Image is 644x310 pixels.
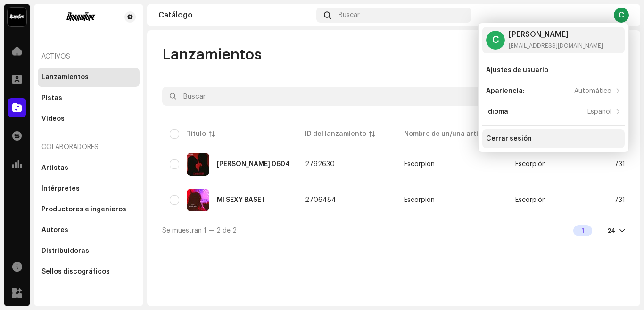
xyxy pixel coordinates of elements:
[38,89,140,108] re-m-nav-item: Pistas
[404,161,435,168] div: Escorpión
[38,159,140,177] re-m-nav-item: Artistas
[573,225,592,236] div: 1
[515,161,546,168] span: Escorpión
[41,206,126,213] div: Productores e ingenieros
[38,242,140,260] re-m-nav-item: Distribuidoras
[38,68,140,87] re-m-nav-item: Lanzamientos
[162,45,262,64] span: Lanzamientos
[41,247,89,255] div: Distribuidoras
[187,153,209,176] img: 5b593116-0c97-4f73-be3f-211de569a1b7
[217,161,290,168] div: Cariño 0604
[305,197,336,203] span: 2706484
[339,11,360,19] span: Buscar
[38,179,140,198] re-m-nav-item: Intérpretes
[482,82,625,101] re-m-nav-item: Apariencia:
[158,11,313,19] div: Catálogo
[509,42,603,50] div: [EMAIL_ADDRESS][DOMAIN_NAME]
[38,45,140,68] re-a-nav-header: Activos
[8,8,26,26] img: 10370c6a-d0e2-4592-b8a2-38f444b0ca44
[187,129,206,139] div: Título
[482,61,625,80] re-m-nav-item: Ajustes de usuario
[38,109,140,128] re-m-nav-item: Videos
[509,31,603,38] div: [PERSON_NAME]
[482,102,625,121] re-m-nav-item: Idioma
[187,189,209,211] img: 50c0bf63-54d3-4c15-ab4f-9cdec0955409
[38,221,140,240] re-m-nav-item: Autores
[305,129,366,139] div: ID del lanzamiento
[41,164,68,172] div: Artistas
[515,197,546,203] span: Escorpión
[38,136,140,159] re-a-nav-header: Colaboradores
[486,108,508,116] div: Idioma
[587,108,611,116] div: Español
[574,87,611,95] div: Automático
[217,197,264,203] div: MI SEXY BASE I
[486,67,548,74] div: Ajustes de usuario
[486,87,525,95] div: Apariencia:
[41,74,89,81] div: Lanzamientos
[41,11,121,23] img: fa294d24-6112-42a8-9831-6e0cd3b5fa40
[41,268,110,276] div: Sellos discográficos
[486,135,532,142] div: Cerrar sesión
[41,94,62,102] div: Pistas
[614,8,629,23] div: C
[162,87,527,106] input: Buscar
[41,115,65,123] div: Videos
[486,31,505,50] div: C
[41,226,68,234] div: Autores
[38,200,140,219] re-m-nav-item: Productores e ingenieros
[404,129,492,139] div: Nombre de un/una artista*
[162,227,237,234] span: Se muestran 1 — 2 de 2
[41,185,80,193] div: Intérpretes
[607,227,616,235] div: 24
[404,197,500,203] span: Escorpión
[305,161,335,168] span: 2792630
[404,197,435,203] div: Escorpión
[482,129,625,148] re-m-nav-item: Cerrar sesión
[38,262,140,281] re-m-nav-item: Sellos discográficos
[404,161,500,168] span: Escorpión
